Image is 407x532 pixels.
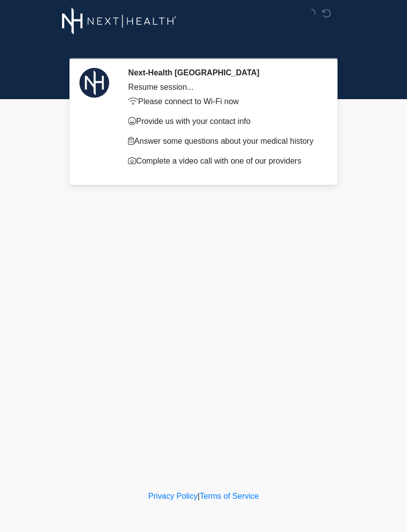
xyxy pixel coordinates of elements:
img: Agent Avatar [79,68,109,98]
p: Provide us with your contact info [128,116,320,127]
a: Privacy Policy [148,492,198,500]
p: Answer some questions about your medical history [128,135,320,147]
h2: Next-Health [GEOGRAPHIC_DATA] [128,68,320,77]
h1: ‎ ‎ ‎ [65,36,342,54]
p: Complete a video call with one of our providers [128,155,320,167]
a: Terms of Service [200,492,259,500]
div: Resume session... [128,81,320,93]
img: Next-Health Woodland Hills Logo [62,7,177,35]
p: Please connect to Wi-Fi now [128,96,320,108]
a: | [198,492,200,500]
